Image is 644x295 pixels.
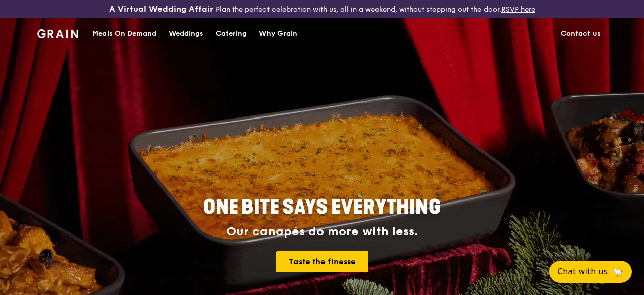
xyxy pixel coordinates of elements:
div: Catering [216,19,247,49]
div: Weddings [169,19,203,49]
div: Our canapés do more with less. [140,225,504,239]
span: Chat with us [557,266,608,278]
div: Why Grain [259,19,297,49]
img: Grain [37,29,78,38]
div: Meals On Demand [92,19,156,49]
button: Chat with us🦙 [549,261,632,283]
a: Weddings [163,19,209,49]
div: Plan the perfect celebration with us, all in a weekend, without stepping out the door. [108,4,537,14]
a: Taste the finesse [276,251,368,272]
a: Why Grain [253,19,303,49]
a: GrainGrain [37,18,78,48]
a: Catering [209,19,253,49]
span: ONE BITE SAYS EVERYTHING [203,195,441,219]
a: RSVP here [501,5,535,14]
h3: A Virtual Wedding Affair [109,4,213,14]
span: 🦙 [612,266,624,278]
a: Contact us [555,19,607,49]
